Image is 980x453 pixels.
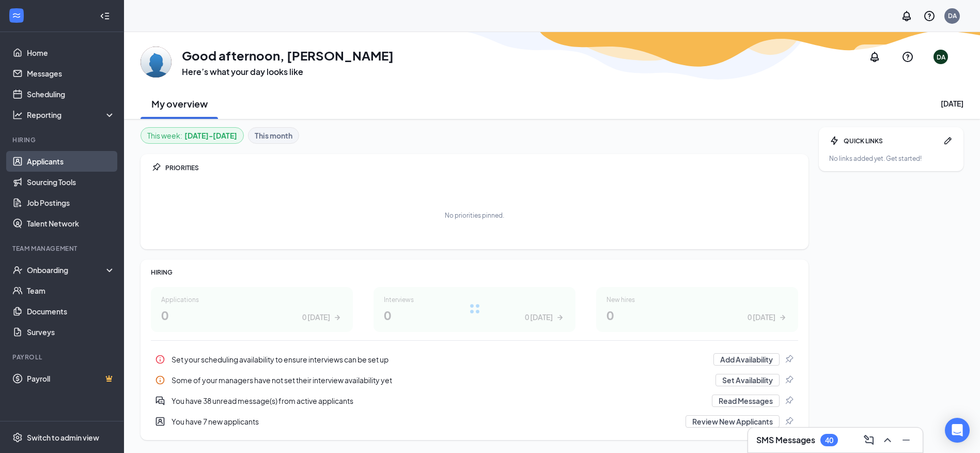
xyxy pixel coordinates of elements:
[151,349,798,370] div: Set your scheduling availability to ensure interviews can be set up
[881,434,894,446] svg: ChevronUp
[151,162,161,173] svg: Pin
[11,10,22,21] svg: WorkstreamLogo
[27,84,115,104] a: Scheduling
[151,411,798,432] a: UserEntityYou have 7 new applicantsReview New ApplicantsPin
[184,130,237,141] b: [DATE] - [DATE]
[712,395,780,407] button: Read Messages
[898,432,914,448] button: Minimize
[172,375,709,385] div: Some of your managers have not set their interview availability yet
[863,434,875,446] svg: ComposeMessage
[784,354,794,365] svg: Pin
[172,354,707,365] div: Set your scheduling availability to ensure interviews can be set up
[937,53,945,62] div: DA
[12,244,113,253] div: Team Management
[151,390,798,411] a: DoubleChatActiveYou have 38 unread message(s) from active applicantsRead MessagesPin
[147,130,237,141] div: This week :
[784,375,794,385] svg: Pin
[844,137,939,145] div: QUICK LINKS
[141,47,172,78] img: David Alexander
[27,172,115,192] a: Sourcing Tools
[901,51,914,63] svg: QuestionInfo
[151,349,798,370] a: InfoSet your scheduling availability to ensure interviews can be set upAdd AvailabilityPin
[151,411,798,432] div: You have 7 new applicants
[165,163,798,172] div: PRIORITIES
[445,211,504,220] div: No priorities pinned.
[829,135,839,146] svg: Bolt
[27,368,115,389] a: PayrollCrown
[784,396,794,406] svg: Pin
[12,135,113,144] div: Hiring
[948,11,957,20] div: DA
[900,10,913,22] svg: Notifications
[155,375,165,385] svg: Info
[27,151,115,172] a: Applicants
[151,268,798,277] div: HIRING
[151,370,798,390] a: InfoSome of your managers have not set their interview availability yetSet AvailabilityPin
[923,10,936,22] svg: QuestionInfo
[12,110,23,120] svg: Analysis
[829,154,953,163] div: No links added yet. Get started!
[715,374,780,386] button: Set Availability
[27,213,115,234] a: Talent Network
[155,396,165,406] svg: DoubleChatActive
[27,63,115,84] a: Messages
[900,434,912,446] svg: Minimize
[27,301,115,322] a: Documents
[151,97,208,110] h2: My overview
[155,416,165,427] svg: UserEntity
[825,436,833,445] div: 40
[100,11,110,21] svg: Collapse
[943,135,953,146] svg: Pen
[27,265,106,275] div: Onboarding
[27,432,99,443] div: Switch to admin view
[756,434,815,446] h3: SMS Messages
[172,396,706,406] div: You have 38 unread message(s) from active applicants
[713,353,780,366] button: Add Availability
[151,370,798,390] div: Some of your managers have not set their interview availability yet
[861,432,877,448] button: ComposeMessage
[12,265,23,275] svg: UserCheck
[868,51,881,63] svg: Notifications
[27,192,115,213] a: Job Postings
[784,416,794,427] svg: Pin
[12,353,113,361] div: Payroll
[27,280,115,301] a: Team
[686,415,780,428] button: Review New Applicants
[172,416,679,427] div: You have 7 new applicants
[182,66,394,78] h3: Here’s what your day looks like
[151,390,798,411] div: You have 38 unread message(s) from active applicants
[27,110,116,120] div: Reporting
[879,432,896,448] button: ChevronUp
[945,418,970,443] div: Open Intercom Messenger
[12,432,23,443] svg: Settings
[941,98,963,109] div: [DATE]
[255,130,292,141] b: This month
[27,42,115,63] a: Home
[182,47,394,64] h1: Good afternoon, [PERSON_NAME]
[155,354,165,365] svg: Info
[27,322,115,342] a: Surveys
